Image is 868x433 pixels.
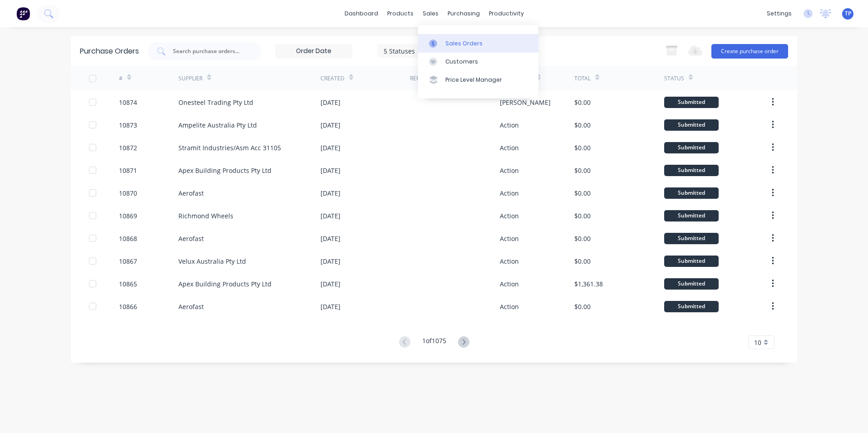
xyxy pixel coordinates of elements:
[845,10,851,18] span: TP
[574,120,591,130] div: $0.00
[574,98,591,107] div: $0.00
[445,76,502,84] div: Price Level Manager
[574,234,591,243] div: $0.00
[178,234,204,243] div: Aerofast
[321,188,340,198] div: [DATE]
[664,301,719,312] div: Submitted
[500,98,551,107] div: [PERSON_NAME]
[119,98,137,107] div: 10874
[178,166,271,175] div: Apex Building Products Pty Ltd
[664,278,719,290] div: Submitted
[500,302,519,311] div: Action
[664,187,719,199] div: Submitted
[664,165,719,176] div: Submitted
[664,142,719,153] div: Submitted
[119,188,137,198] div: 10870
[574,188,591,198] div: $0.00
[119,302,137,311] div: 10866
[574,166,591,175] div: $0.00
[418,34,538,52] a: Sales Orders
[119,211,137,221] div: 10869
[119,279,137,289] div: 10865
[500,211,519,221] div: Action
[178,74,202,83] div: Supplier
[119,74,123,83] div: #
[119,166,137,175] div: 10871
[574,279,603,289] div: $1,361.38
[664,74,684,83] div: Status
[754,338,761,347] span: 10
[418,71,538,89] a: Price Level Manager
[172,47,247,56] input: Search purchase orders...
[321,211,340,221] div: [DATE]
[410,74,439,83] div: Reference
[321,302,340,311] div: [DATE]
[178,302,204,311] div: Aerofast
[664,256,719,267] div: Submitted
[664,210,719,221] div: Submitted
[500,166,519,175] div: Action
[500,188,519,198] div: Action
[321,143,340,153] div: [DATE]
[384,46,449,55] div: 5 Statuses
[574,256,591,266] div: $0.00
[321,74,345,83] div: Created
[422,336,446,349] div: 1 of 1075
[443,7,484,20] div: purchasing
[445,58,478,66] div: Customers
[445,39,483,48] div: Sales Orders
[321,234,340,243] div: [DATE]
[762,7,796,20] div: settings
[178,98,253,107] div: Onesteel Trading Pty Ltd
[119,143,137,153] div: 10872
[500,234,519,243] div: Action
[383,7,418,20] div: products
[418,53,538,71] a: Customers
[178,211,233,221] div: Richmond Wheels
[178,279,271,289] div: Apex Building Products Pty Ltd
[321,166,340,175] div: [DATE]
[321,120,340,130] div: [DATE]
[80,46,139,57] div: Purchase Orders
[16,7,30,20] img: Factory
[574,211,591,221] div: $0.00
[574,74,591,83] div: Total
[321,256,340,266] div: [DATE]
[340,7,383,20] a: dashboard
[178,120,257,130] div: Ampelite Australia Pty Ltd
[664,233,719,244] div: Submitted
[484,7,528,20] div: productivity
[418,7,443,20] div: sales
[178,256,246,266] div: Velux Australia Pty Ltd
[500,143,519,153] div: Action
[500,279,519,289] div: Action
[178,143,281,153] div: Stramit Industries/Asm Acc 31105
[664,97,719,108] div: Submitted
[276,44,352,58] input: Order Date
[119,120,137,130] div: 10873
[711,44,788,59] button: Create purchase order
[321,279,340,289] div: [DATE]
[321,98,340,107] div: [DATE]
[500,256,519,266] div: Action
[119,234,137,243] div: 10868
[574,143,591,153] div: $0.00
[664,119,719,131] div: Submitted
[500,120,519,130] div: Action
[119,256,137,266] div: 10867
[178,188,204,198] div: Aerofast
[574,302,591,311] div: $0.00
